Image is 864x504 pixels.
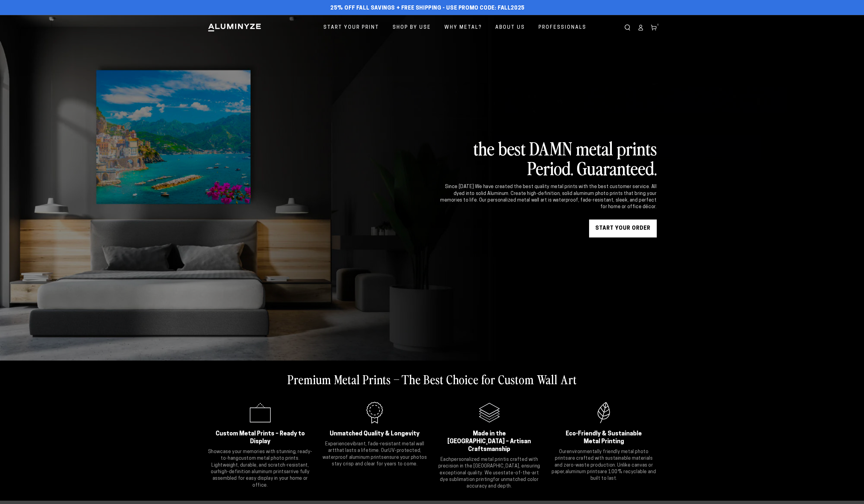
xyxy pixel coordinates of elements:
[444,430,535,453] h2: Made in the [GEOGRAPHIC_DATA] – Artisan Craftsmanship
[439,138,657,178] h2: the best DAMN metal prints Period. Guaranteed.
[208,23,261,32] img: Aluminyze
[323,448,421,460] strong: UV-protected, waterproof aluminum prints
[208,449,313,489] p: Showcase your memories with stunning, ready-to-hang . Lightweight, durable, and scratch-resistant...
[444,23,482,32] span: Why Metal?
[388,20,435,36] a: Shop By Use
[621,21,634,34] summary: Search our site
[491,20,529,36] a: About Us
[440,20,486,36] a: Why Metal?
[330,5,525,12] span: 25% off FALL Savings + Free Shipping - Use Promo Code: FALL2025
[551,449,657,482] p: Our are crafted with sustainable materials and zero-waste production. Unlike canvas or paper, are...
[328,442,424,453] strong: vibrant, fade-resistant metal wall art
[437,456,542,490] p: Each is crafted with precision in the [GEOGRAPHIC_DATA], ensuring exceptional quality. We use for...
[534,20,591,36] a: Professionals
[439,184,657,211] div: Since [DATE] We have created the best quality metal prints with the best customer service. All dy...
[215,430,306,446] h2: Custom Metal Prints – Ready to Display
[589,220,657,237] a: START YOUR Order
[559,430,649,446] h2: Eco-Friendly & Sustainable Metal Printing
[495,23,525,32] span: About Us
[322,441,428,468] p: Experience that lasts a lifetime. Our ensure your photos stay crisp and clear for years to come.
[329,430,420,438] h2: Unmatched Quality & Longevity
[451,457,505,462] strong: personalized metal print
[565,470,600,474] strong: aluminum prints
[288,371,577,387] h2: Premium Metal Prints – The Best Choice for Custom Wall Art
[323,23,379,32] span: Start Your Print
[657,23,659,27] span: 6
[393,23,431,32] span: Shop By Use
[218,470,287,474] strong: high-definition aluminum prints
[319,20,384,36] a: Start Your Print
[440,471,539,482] strong: state-of-the-art dye sublimation printing
[538,23,586,32] span: Professionals
[555,449,648,461] strong: environmentally friendly metal photo prints
[239,456,299,461] strong: custom metal photo prints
